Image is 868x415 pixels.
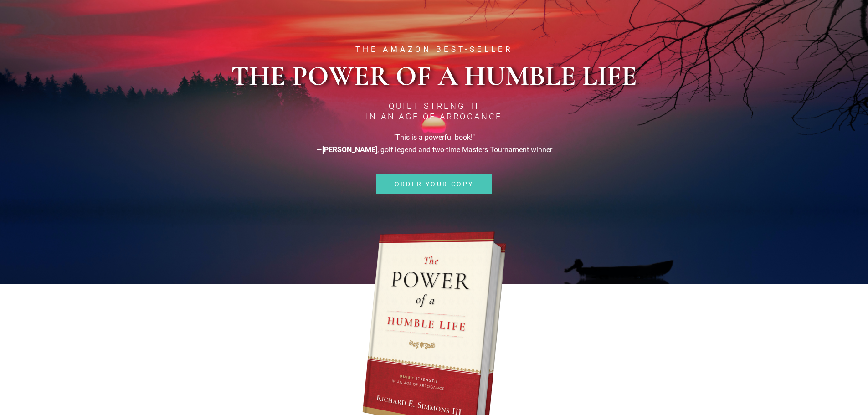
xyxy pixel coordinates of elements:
p: "This is a powerful book!" — , golf legend and two-time Masters Tournament winner [298,131,571,156]
span: ORDER YOUR COPY [395,181,474,187]
h2: the amazon best-seller [120,46,749,53]
a: ORDER YOUR COPY [376,174,492,194]
b: [PERSON_NAME] [322,145,377,154]
h3: Quiet Strength in an Age of ArrogancE [298,101,571,122]
h2: THE POWER OF A HUMBLE LIFE [120,62,749,90]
